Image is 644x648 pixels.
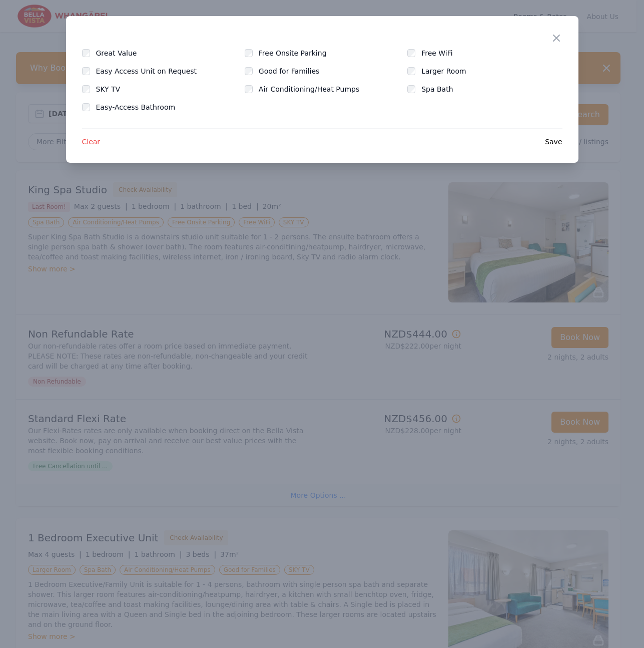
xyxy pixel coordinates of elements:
label: Larger Room [421,66,478,76]
label: SKY TV [96,84,133,94]
label: Good for Families [259,66,332,76]
label: Air Conditioning/Heat Pumps [259,84,371,94]
span: Clear [82,137,101,147]
label: Free Onsite Parking [259,48,339,58]
label: Easy-Access Bathroom [96,102,188,112]
span: Save [545,137,562,147]
label: Easy Access Unit on Request [96,66,209,76]
label: Spa Bath [421,84,465,94]
label: Great Value [96,48,149,58]
label: Free WiFi [421,48,465,58]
